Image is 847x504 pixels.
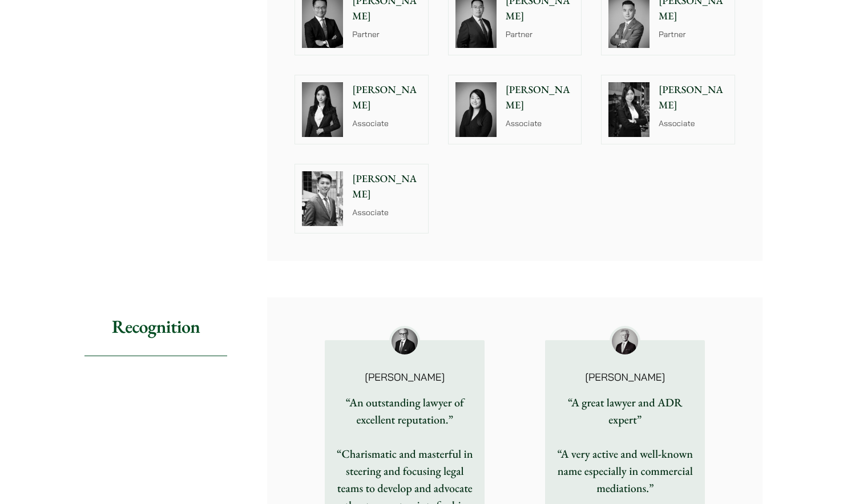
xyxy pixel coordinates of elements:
[343,372,466,382] p: [PERSON_NAME]
[334,394,475,428] p: “An outstanding lawyer of excellent reputation.”
[352,29,421,41] p: Partner
[608,82,650,137] img: Joanne Lam photo
[554,394,696,428] p: “A great lawyer and ADR expert”
[659,29,728,41] p: Partner
[352,207,421,219] p: Associate
[352,118,421,130] p: Associate
[601,75,735,144] a: Joanne Lam photo [PERSON_NAME] Associate
[506,82,575,113] p: [PERSON_NAME]
[506,118,575,130] p: Associate
[352,171,421,202] p: [PERSON_NAME]
[352,82,421,113] p: [PERSON_NAME]
[84,297,227,356] h2: Recognition
[295,164,429,233] a: [PERSON_NAME] Associate
[295,75,429,144] a: Florence Yan photo [PERSON_NAME] Associate
[554,445,696,497] p: “A very active and well-known name especially in commercial mediations.”
[563,372,687,382] p: [PERSON_NAME]
[506,29,575,41] p: Partner
[659,118,728,130] p: Associate
[302,82,343,137] img: Florence Yan photo
[659,82,728,113] p: [PERSON_NAME]
[448,75,582,144] a: [PERSON_NAME] Associate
